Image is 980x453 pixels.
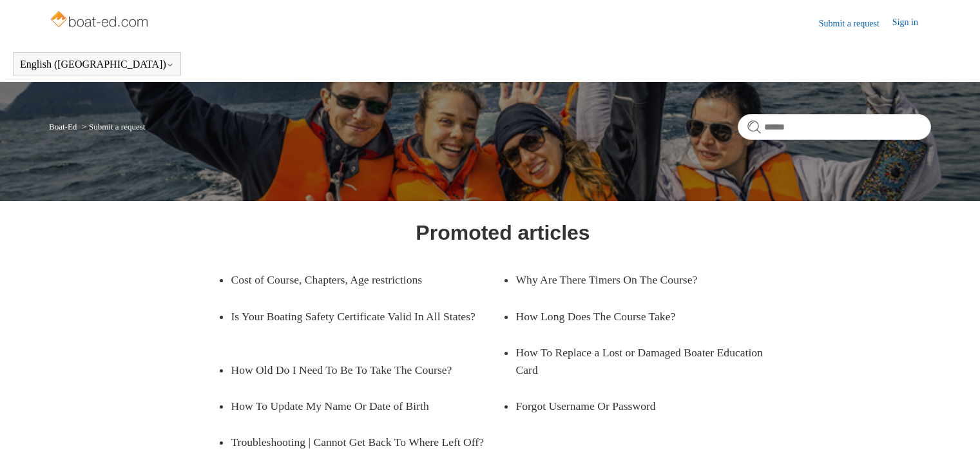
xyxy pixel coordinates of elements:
a: Why Are There Timers On The Course? [515,262,768,298]
div: Live chat [937,410,970,443]
button: English ([GEOGRAPHIC_DATA]) [20,59,174,70]
a: Submit a request [819,17,892,30]
h1: Promoted articles [416,217,590,248]
a: Cost of Course, Chapters, Age restrictions [231,262,483,298]
li: Submit a request [79,122,146,131]
a: How To Replace a Lost or Damaged Boater Education Card [515,334,787,388]
a: How To Update My Name Or Date of Birth [231,388,483,424]
a: Boat-Ed [49,122,77,131]
input: Search [738,114,931,140]
a: How Old Do I Need To Be To Take The Course? [231,352,483,388]
a: How Long Does The Course Take? [515,298,768,334]
img: Boat-Ed Help Center home page [49,8,151,34]
a: Forgot Username Or Password [515,388,768,424]
a: Sign in [892,15,931,31]
li: Boat-Ed [49,122,79,131]
a: Is Your Boating Safety Certificate Valid In All States? [231,298,503,334]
